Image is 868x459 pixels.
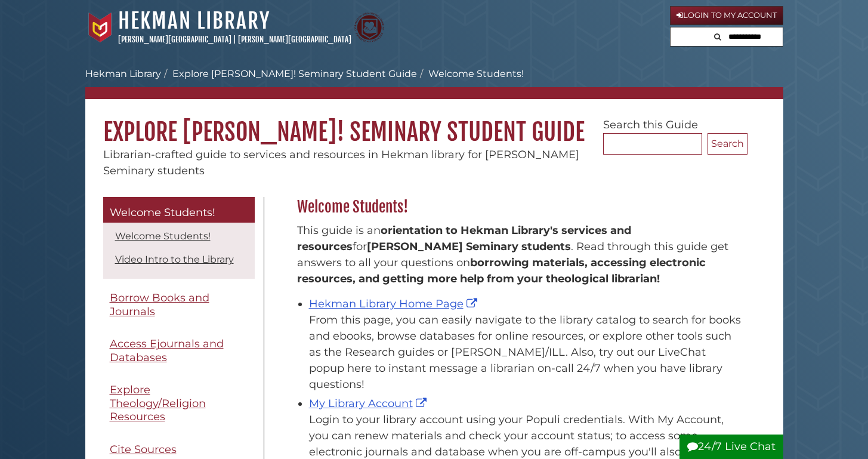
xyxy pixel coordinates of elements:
span: Access Ejournals and Databases [110,337,224,364]
span: This guide is an for . Read through this guide get answers to all your questions on [297,224,728,285]
a: Explore Theology/Religion Resources [103,377,255,430]
b: borrowing materials, accessing electronic resources, and getting more help from your theological ... [297,256,706,285]
a: Video Intro to the Library [115,254,234,265]
strong: [PERSON_NAME] Seminary students [367,240,571,253]
img: Calvin Theological Seminary [354,13,384,42]
a: Welcome Students! [103,197,255,223]
a: Access Ejournals and Databases [103,331,255,371]
h1: Explore [PERSON_NAME]! Seminary Student Guide [85,99,783,147]
button: Search [708,133,747,155]
img: Calvin University [85,13,115,42]
a: Hekman Library Home Page [309,297,480,310]
strong: orientation to Hekman Library's services and resources [297,224,631,253]
button: 24/7 Live Chat [679,435,783,459]
i: Search [714,33,721,41]
li: Welcome Students! [417,67,524,81]
a: Borrow Books and Journals [103,285,255,325]
span: Cite Sources [110,443,177,456]
a: [PERSON_NAME][GEOGRAPHIC_DATA] [118,35,231,44]
a: Welcome Students! [115,230,211,242]
span: Welcome Students! [110,206,215,219]
span: | [233,35,236,44]
a: My Library Account [309,397,430,410]
a: Explore [PERSON_NAME]! Seminary Student Guide [172,68,417,79]
a: Login to My Account [670,6,783,25]
span: Explore Theology/Religion Resources [110,383,206,423]
span: Librarian-crafted guide to services and resources in Hekman library for [PERSON_NAME] Seminary st... [103,148,579,177]
button: Search [711,27,725,44]
a: Hekman Library [85,68,161,79]
nav: breadcrumb [85,67,783,99]
span: Borrow Books and Journals [110,291,209,318]
h2: Welcome Students! [291,198,747,217]
a: [PERSON_NAME][GEOGRAPHIC_DATA] [238,35,351,44]
div: From this page, you can easily navigate to the library catalog to search for books and ebooks, br... [309,312,742,393]
a: Hekman Library [118,8,270,34]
